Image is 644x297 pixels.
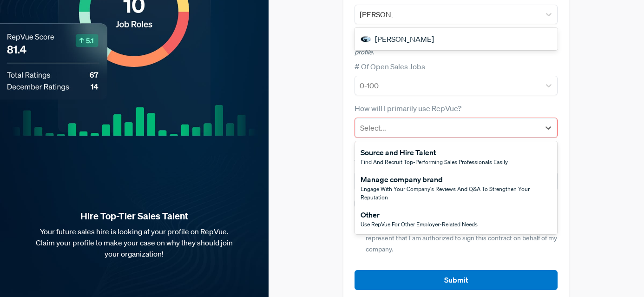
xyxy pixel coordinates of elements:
[355,61,425,72] label: # Of Open Sales Jobs
[15,226,254,259] p: Your future sales hire is looking at your profile on RepVue. Claim your profile to make your case...
[361,174,552,185] div: Manage company brand
[361,158,508,166] span: Find and recruit top-performing sales professionals easily
[361,185,530,201] span: Engage with your company's reviews and Q&A to strengthen your reputation
[361,220,478,228] span: Use RepVue for other employer-related needs
[355,157,392,168] label: Work Email
[361,209,478,220] div: Other
[360,33,371,45] img: Gallagher
[15,210,254,222] strong: Hire Top-Tier Sales Talent
[361,147,508,158] div: Source and Hire Talent
[355,270,558,290] button: Submit
[355,172,558,191] input: Email
[355,30,558,48] div: [PERSON_NAME]
[355,103,461,114] label: How will I primarily use RepVue?
[355,140,527,148] span: Please make a selection from the How will I primarily use RepVue?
